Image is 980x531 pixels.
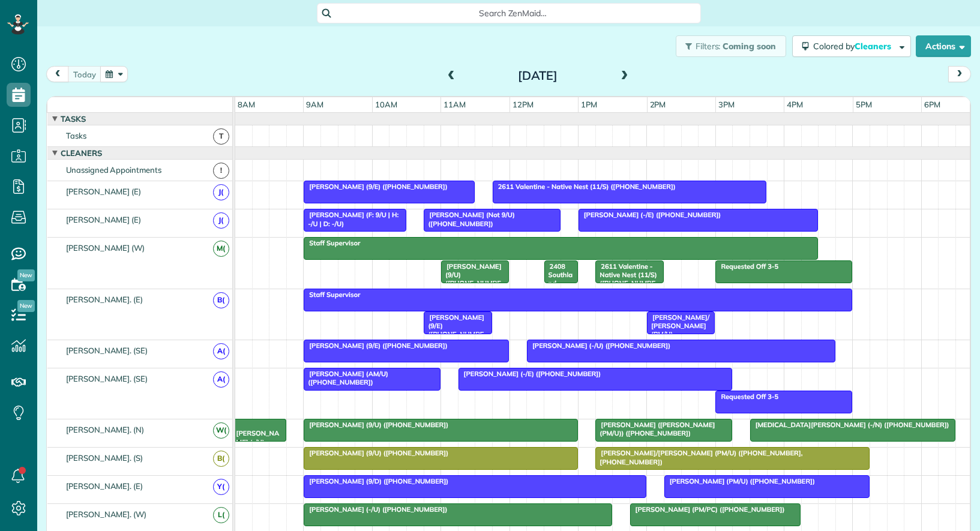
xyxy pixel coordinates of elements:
span: L( [213,507,229,523]
span: [PERSON_NAME] (W) [64,243,147,253]
span: Cleaners [855,41,893,52]
span: [PERSON_NAME] (PM/U) ([PHONE_NUMBER]) [664,477,816,485]
span: Requested Off 3-5 [715,262,779,271]
span: Coming soon [723,41,777,52]
span: 3pm [716,100,737,109]
span: 11am [441,100,468,109]
span: New [17,269,35,281]
span: [PERSON_NAME]. (SE) [64,374,150,383]
span: 1pm [579,100,600,109]
span: Unassigned Appointments [64,165,164,175]
span: Cleaners [58,148,104,158]
span: J( [213,212,229,229]
span: 8am [235,100,257,109]
span: [PERSON_NAME] (9/E) ([PHONE_NUMBER]) [303,182,448,191]
span: [PERSON_NAME] ([PERSON_NAME] (PM/U)) ([PHONE_NUMBER]) [595,421,715,437]
span: Requested Off 3-5 [715,392,779,401]
span: [PERSON_NAME]. (E) [64,295,145,304]
span: 6pm [922,100,943,109]
span: [PERSON_NAME] (-/E) ([PHONE_NUMBER]) [578,211,722,219]
span: Tasks [58,114,88,124]
span: [PERSON_NAME] (-/U) ([PHONE_NUMBER]) [526,341,671,350]
span: Tasks [64,131,89,140]
iframe: Intercom live chat [939,490,968,519]
span: [PERSON_NAME] (AM/U) ([PHONE_NUMBER]) [303,370,388,386]
span: Staff Supervisor [303,239,361,247]
span: W( [213,422,229,439]
button: Colored byCleaners [792,35,911,57]
span: [PERSON_NAME] (Not 9/U) ([PHONE_NUMBER]) [423,211,514,227]
span: B( [213,292,229,308]
span: [PERSON_NAME] (E) [64,215,143,224]
span: 2611 Valentine - Native Nest (11/S) ([PHONE_NUMBER]) [595,262,657,296]
span: New [17,300,35,312]
span: [PERSON_NAME]/[PERSON_NAME] (PM/U) ([PHONE_NUMBER], [PHONE_NUMBER]) [595,449,802,466]
span: [PERSON_NAME] (9/D) ([PHONE_NUMBER]) [303,477,449,485]
button: next [948,66,971,82]
span: Filters: [696,41,721,52]
h2: [DATE] [463,69,613,82]
span: T [213,128,229,145]
span: [PERSON_NAME] (-/U) ([PHONE_NUMBER]) [303,505,448,514]
span: [MEDICAL_DATA][PERSON_NAME] (-/N) ([PHONE_NUMBER]) [750,421,950,429]
span: 2pm [648,100,669,109]
span: Staff Supervisor [303,290,361,299]
span: 2611 Valentine - Native Nest (11/S) ([PHONE_NUMBER]) [492,182,676,191]
span: 12pm [510,100,536,109]
span: 10am [373,100,400,109]
span: 4pm [784,100,805,109]
span: [PERSON_NAME]. (W) [64,509,149,519]
span: 5pm [853,100,874,109]
button: Actions [916,35,971,57]
span: 9am [304,100,326,109]
span: [PERSON_NAME] (9/U) ([PHONE_NUMBER]) [303,449,449,457]
span: Colored by [813,41,895,52]
span: M( [213,241,229,257]
span: ! [213,163,229,179]
span: [PERSON_NAME] (9/E) ([PHONE_NUMBER]) [423,313,484,347]
span: [PERSON_NAME] (E) [64,187,143,196]
span: [PERSON_NAME] (-/E) ([PHONE_NUMBER]) [458,370,602,378]
span: [PERSON_NAME]. (N) [64,425,146,434]
span: A( [213,343,229,359]
button: prev [46,66,69,82]
button: today [68,66,101,82]
span: [PERSON_NAME]/[PERSON_NAME] (PM/U) ([PHONE_NUMBER], [PHONE_NUMBER]) [646,313,709,373]
span: [PERSON_NAME]. (SE) [64,346,150,355]
span: Y( [213,479,229,495]
span: [PERSON_NAME] (F: 9/U | H: -/U | D: -/U) [303,211,398,227]
span: [PERSON_NAME] (9/U) ([PHONE_NUMBER]) [303,421,449,429]
span: B( [213,451,229,467]
span: [PERSON_NAME] (PM/PC) ([PHONE_NUMBER]) [630,505,786,514]
span: A( [213,371,229,388]
span: [PERSON_NAME]. (E) [64,481,145,491]
span: 2408 Southland - Native Nest (11/S) ([PHONE_NUMBER]) [544,262,573,340]
span: J( [213,184,229,200]
span: [PERSON_NAME] (9/E) ([PHONE_NUMBER]) [303,341,448,350]
span: [PERSON_NAME]. (S) [64,453,145,463]
span: [PERSON_NAME] (9/U) ([PHONE_NUMBER]) [440,262,502,296]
